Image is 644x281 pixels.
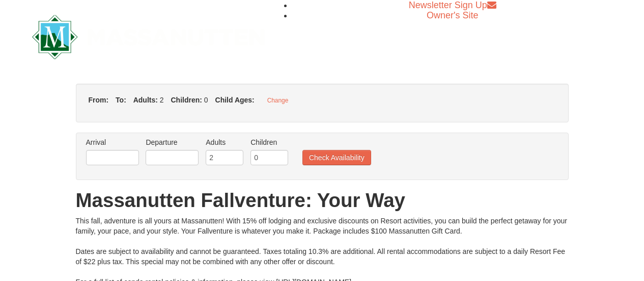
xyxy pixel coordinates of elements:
h1: Massanutten Fallventure: Your Way [76,190,569,211]
button: Change [262,94,294,107]
span: 0 [204,96,208,104]
span: 2 [160,96,164,104]
a: Massanutten Resort [32,23,265,47]
label: Departure [146,137,199,147]
button: Check Availability [302,150,371,165]
strong: Adults: [133,96,158,104]
a: Owner's Site [427,10,478,20]
strong: Children: [171,96,202,104]
label: Children [250,137,288,147]
img: Massanutten Resort Logo [32,15,265,59]
strong: To: [116,96,126,104]
label: Adults [206,137,243,147]
strong: From: [89,96,109,104]
strong: Child Ages: [215,96,255,104]
label: Arrival [86,137,139,147]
